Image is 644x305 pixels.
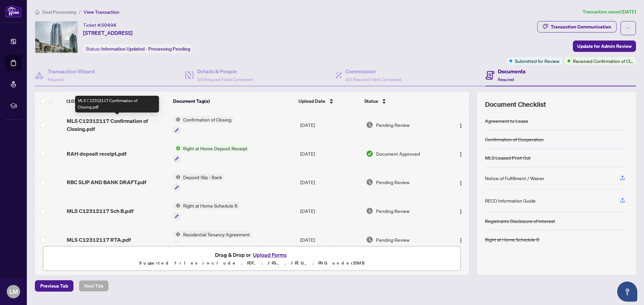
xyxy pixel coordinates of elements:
span: Update for Admin Review [577,41,632,52]
span: Drag & Drop orUpload FormsSupported files include .PDF, .JPG, .JPEG, .PNG under25MB [43,246,461,271]
span: Pending Review [376,236,410,243]
h4: Details & People [197,67,253,75]
button: Next Tab [79,280,109,292]
img: Logo [458,180,464,186]
div: Notice of Fulfillment / Waiver [485,174,544,182]
h4: Transaction Wizard [48,67,95,75]
img: Status Icon [173,231,180,238]
button: Status IconDeposit Slip - Bank [173,173,225,192]
button: Status IconRight at Home Schedule B [173,202,240,220]
img: Logo [458,152,464,157]
button: Logo [455,148,466,159]
span: Right at Home Schedule B [180,202,240,209]
th: (10) File Name [64,92,170,110]
span: Deal Processing [42,9,76,15]
span: [STREET_ADDRESS] [83,29,132,37]
button: Logo [455,177,466,187]
button: Logo [455,234,466,245]
button: Update for Admin Review [573,41,636,52]
span: Required [48,77,64,82]
div: Confirmation of Cooperation [485,136,544,143]
button: Previous Tab [35,280,73,292]
span: Pending Review [376,207,410,215]
span: Deposit Slip - Bank [180,173,225,181]
span: 50494 [101,22,116,28]
span: Received Confirmation of Closing [573,57,633,65]
span: LM [9,287,18,296]
img: Document Status [366,207,373,215]
div: MLS Leased Print Out [485,154,531,161]
img: Document Status [366,121,373,129]
div: Registrants Disclosure of Interest [485,217,555,225]
span: Submitted for Review [515,57,559,65]
td: [DATE] [298,225,363,254]
td: [DATE] [298,197,363,225]
img: Document Status [366,178,373,186]
button: Status IconRight at Home Deposit Receipt [173,145,250,163]
button: Logo [455,120,466,130]
span: 2/2 Required Fields Completed [197,77,253,82]
span: RAH deposit receipt.pdf [67,150,126,158]
img: Logo [458,123,464,129]
img: Logo [458,209,464,214]
span: Information Updated - Processing Pending [101,46,190,52]
img: Status Icon [173,173,180,181]
li: / [79,8,81,16]
span: (10) File Name [66,97,99,105]
img: Logo [458,238,464,243]
span: MLS C12312117 Sch B.pdf [67,207,133,215]
div: Right at Home Schedule B [485,236,539,243]
p: Supported files include .PDF, .JPG, .JPEG, .PNG under 25 MB [47,259,457,267]
div: RECO Information Guide [485,197,536,204]
span: ellipsis [626,26,631,30]
img: Document Status [366,150,373,157]
h4: Commission [345,67,401,75]
span: Document Checklist [485,100,546,109]
button: Status IconResidential Tenancy Agreement [173,231,253,249]
span: Confirmation of Closing [180,116,234,123]
span: Drag & Drop or [215,250,289,259]
div: Agreement to Lease [485,117,528,125]
span: Previous Tab [40,281,68,291]
button: Upload Forms [251,250,289,259]
span: Document Approved [376,150,420,157]
button: Open asap [617,282,637,302]
div: Ticket #: [83,21,116,29]
button: Transaction Communication [537,21,616,32]
td: [DATE] [298,168,363,197]
span: Upload Date [299,97,325,105]
button: Logo [455,206,466,216]
div: Transaction Communication [551,21,611,32]
img: Document Status [366,236,373,243]
td: [DATE] [298,110,363,139]
img: Status Icon [173,116,180,123]
img: IMG-C12312117_1.jpg [35,21,77,53]
span: home [35,10,40,14]
article: Transaction saved [DATE] [583,8,636,16]
img: Status Icon [173,145,180,152]
span: MLS C12312117 RTA.pdf [67,236,131,244]
button: Status IconConfirmation of Closing [173,116,234,134]
div: MLS C12312117 Confirmation of Closing.pdf [75,96,159,112]
span: Status [364,97,378,105]
th: Upload Date [296,92,362,110]
div: Status: [83,44,193,53]
span: Pending Review [376,178,410,186]
span: Residential Tenancy Agreement [180,231,253,238]
img: logo [5,5,21,17]
span: View Transaction [84,9,119,15]
img: Status Icon [173,202,180,209]
span: 2/2 Required Fields Completed [345,77,401,82]
td: [DATE] [298,139,363,168]
span: Right at Home Deposit Receipt [180,145,250,152]
th: Document Tag(s) [170,92,296,110]
h4: Documents [498,67,526,75]
th: Status [362,92,444,110]
span: MLS C12312117 Confirmation of Closing.pdf [67,117,168,133]
span: Pending Review [376,121,410,129]
span: Required [498,77,514,82]
span: RBC SLIP AND BANK DRAFT.pdf [67,178,146,186]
